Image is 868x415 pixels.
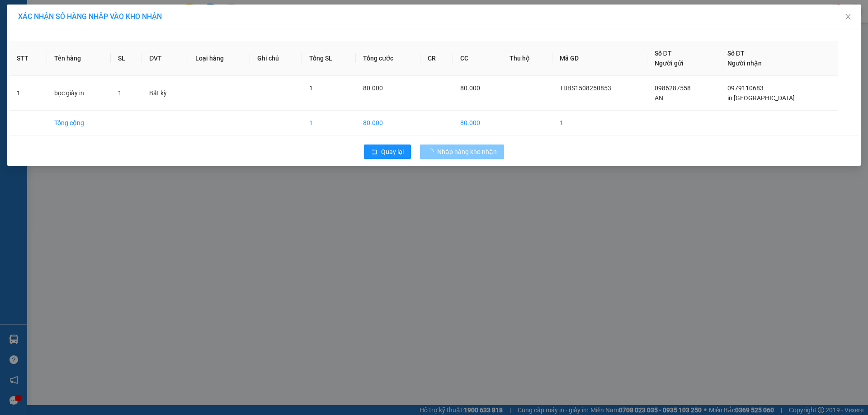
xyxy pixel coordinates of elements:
td: Tổng cộng [47,111,111,135]
th: STT [9,41,47,76]
span: in [GEOGRAPHIC_DATA] [727,94,795,102]
span: 0979110683 [727,84,764,92]
li: 271 - [PERSON_NAME] - [GEOGRAPHIC_DATA] - [GEOGRAPHIC_DATA] [85,22,378,33]
span: Số ĐT [655,50,672,57]
span: close [844,13,852,20]
span: 1 [309,84,313,92]
td: 80.000 [453,111,502,135]
span: Số ĐT [727,50,745,57]
span: loading [427,149,437,155]
b: GỬI : VP Cái Dăm [11,61,108,76]
td: Bất kỳ [142,76,188,111]
button: Nhập hàng kho nhận [420,145,504,159]
img: logo.jpg [11,11,79,56]
span: 80.000 [363,84,383,92]
button: rollbackQuay lại [364,145,411,159]
td: 1 [302,111,356,135]
th: Tổng cước [356,41,420,76]
span: Quay lại [381,147,404,157]
span: 80.000 [460,84,480,92]
th: Ghi chú [250,41,302,76]
span: Người gửi [655,60,684,67]
td: 1 [9,76,47,111]
td: bọc giấy in [47,76,111,111]
span: 1 [118,89,122,97]
th: Tổng SL [302,41,356,76]
span: Nhập hàng kho nhận [437,147,497,157]
th: CR [420,41,453,76]
span: rollback [371,149,377,156]
th: Mã GD [552,41,647,76]
span: Người nhận [727,60,762,67]
th: CC [453,41,502,76]
th: SL [111,41,142,76]
th: ĐVT [142,41,188,76]
button: Close [835,5,861,30]
span: 0986287558 [655,84,691,92]
th: Loại hàng [188,41,250,76]
td: 80.000 [356,111,420,135]
span: TDBS1508250853 [560,84,611,92]
th: Tên hàng [47,41,111,76]
td: 1 [552,111,647,135]
th: Thu hộ [502,41,552,76]
span: AN [655,94,663,102]
span: XÁC NHẬN SỐ HÀNG NHẬP VÀO KHO NHẬN [18,12,162,21]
